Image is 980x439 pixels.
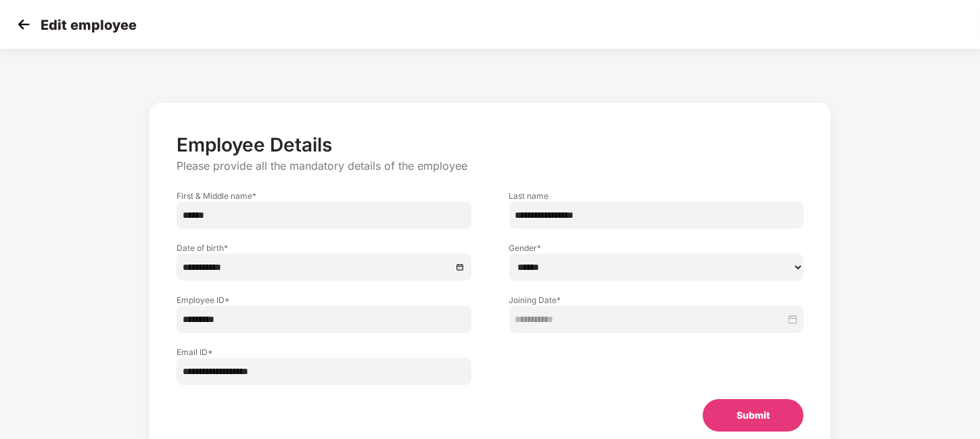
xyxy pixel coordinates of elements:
[703,399,803,432] button: Submit
[509,190,803,202] label: Last name
[177,294,471,306] label: Employee ID
[177,242,471,254] label: Date of birth
[177,133,803,156] p: Employee Details
[509,294,803,306] label: Joining Date
[14,14,34,34] img: svg+xml;base64,PHN2ZyB4bWxucz0iaHR0cDovL3d3dy53My5vcmcvMjAwMC9zdmciIHdpZHRoPSIzMCIgaGVpZ2h0PSIzMC...
[177,190,471,202] label: First & Middle name
[41,17,137,33] p: Edit employee
[509,242,803,254] label: Gender
[177,159,803,173] p: Please provide all the mandatory details of the employee
[177,346,471,358] label: Email ID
